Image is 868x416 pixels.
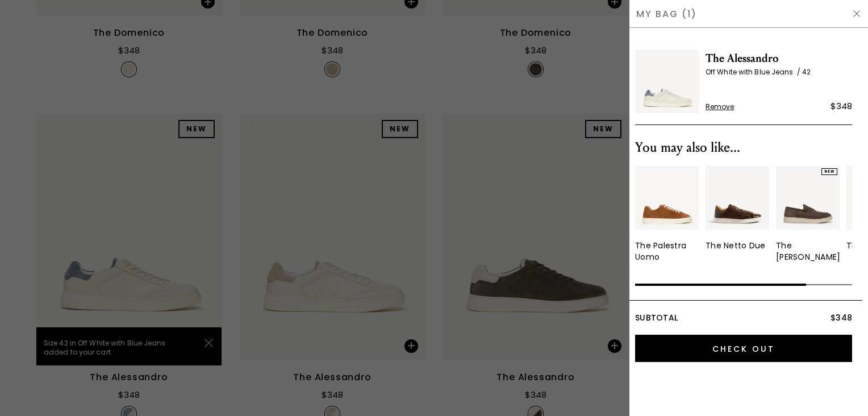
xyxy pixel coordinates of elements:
[635,166,699,263] a: The Palestra Uomo
[706,102,735,111] span: Remove
[706,166,769,230] img: 7332175347771_01_Main_New_TheNettoDue_Walnut_Buffalo_dfabad9b-3775-43d1-a045-fb353babefd2_290x387...
[706,67,802,77] span: Off White with Blue Jeans
[635,49,699,113] img: The Alessandro
[635,240,699,263] div: The Palestra Uomo
[802,67,811,77] span: 42
[706,166,769,251] a: The Netto Due
[831,312,852,323] span: $348
[706,240,765,251] div: The Netto Due
[831,99,852,113] div: $348
[776,166,840,263] a: NEWThe [PERSON_NAME]
[635,166,699,230] img: 6713417859131_01_Main_New_ThePalestraUomo_Tan_Suede_290x387_crop_center.jpg
[852,9,861,18] img: Hide Drawer
[635,312,678,323] span: Subtotal
[776,166,840,230] img: 7385130336315_01_Main_New_TheLorenzo_FossilGray_Suede_e1ba48f0-7c16-498a-98d7-f7093dfc43cd_290x38...
[635,335,852,362] input: Check Out
[635,139,852,157] div: You may also like...
[776,240,840,263] div: The [PERSON_NAME]
[821,168,837,175] div: NEW
[706,49,852,68] span: The Alessandro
